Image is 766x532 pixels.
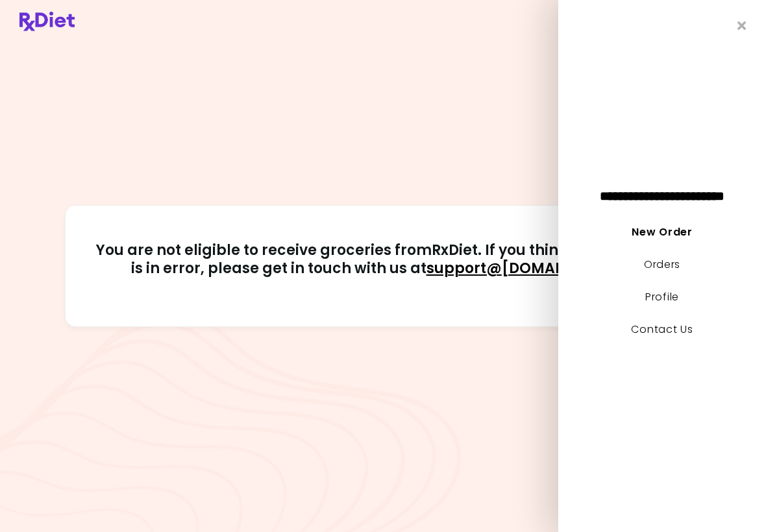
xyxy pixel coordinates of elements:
[737,19,747,32] i: Close
[645,289,679,304] a: Profile
[426,258,632,278] a: support@[DOMAIN_NAME]
[95,241,671,291] h2: You are not eligible to receive groceries from RxDiet . If you think this message is in error, pl...
[631,322,693,337] a: Contact Us
[19,12,75,31] img: RxDiet
[632,224,692,239] a: New Order
[644,257,680,272] a: Orders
